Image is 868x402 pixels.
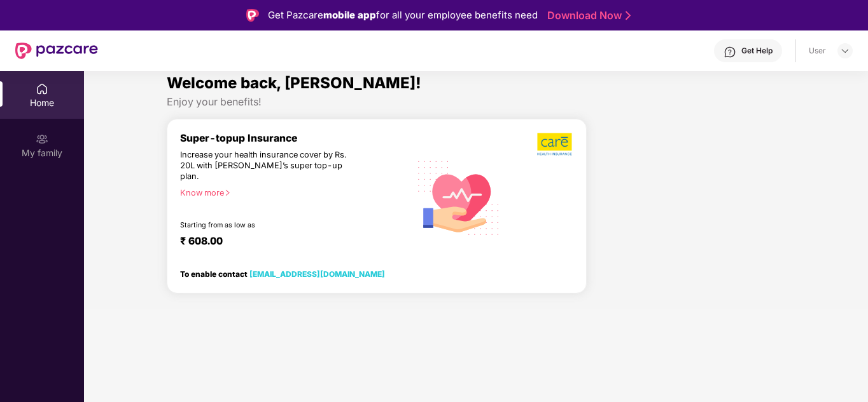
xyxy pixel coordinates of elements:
[809,46,826,56] div: User
[36,133,48,145] img: svg+xml;base64,PHN2ZyB3aWR0aD0iMjAiIGhlaWdodD0iMjAiIHZpZXdCb3g9IjAgMCAyMCAyMCIgZmlsbD0ibm9uZSIgeG...
[323,9,376,21] strong: mobile app
[741,46,773,56] div: Get Help
[410,147,508,247] img: svg+xml;base64,PHN2ZyB4bWxucz0iaHR0cDovL3d3dy53My5vcmcvMjAwMC9zdmciIHhtbG5zOnhsaW5rPSJodHRwOi8vd3...
[724,46,736,58] img: svg+xml;base64,PHN2ZyBpZD0iSGVscC0zMngzMiIgeG1sbnM9Imh0dHA6Ly93d3cudzMub3JnLzIwMDAvc3ZnIiB3aWR0aD...
[537,132,573,156] img: b5dec4f62d2307b9de63beb79f102df3.png
[249,269,385,279] a: [EMAIL_ADDRESS][DOMAIN_NAME]
[626,9,631,22] img: Stroke
[268,8,538,23] div: Get Pazcare for all your employee benefits need
[180,235,397,250] div: ₹ 608.00
[547,9,627,22] a: Download Now
[180,269,385,278] div: To enable contact
[180,221,356,230] div: Starting from as low as
[36,83,48,95] img: svg+xml;base64,PHN2ZyBpZD0iSG9tZSIgeG1sbnM9Imh0dHA6Ly93d3cudzMub3JnLzIwMDAvc3ZnIiB3aWR0aD0iMjAiIG...
[246,9,259,22] img: Logo
[180,150,354,182] div: Increase your health insurance cover by Rs. 20L with [PERSON_NAME]’s super top-up plan.
[224,189,231,196] span: right
[840,46,850,56] img: svg+xml;base64,PHN2ZyBpZD0iRHJvcGRvd24tMzJ4MzIiIHhtbG5zPSJodHRwOi8vd3d3LnczLm9yZy8yMDAwL3N2ZyIgd2...
[167,74,421,92] span: Welcome back, [PERSON_NAME]!
[15,43,98,59] img: New Pazcare Logo
[167,95,785,109] div: Enjoy your benefits!
[180,188,402,197] div: Know more
[180,132,410,144] div: Super-topup Insurance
